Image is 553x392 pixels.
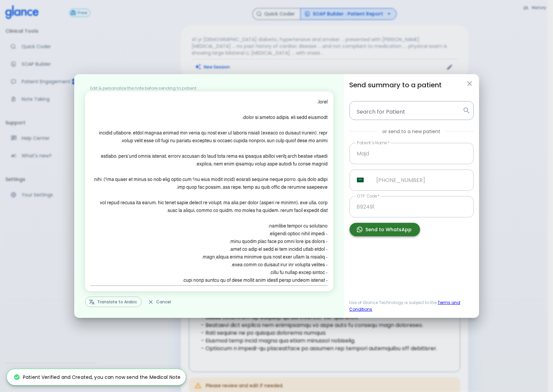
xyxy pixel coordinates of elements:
button: Translate to Arabic [85,297,142,307]
input: Enter Patient's Name [350,143,474,164]
a: Terms and Conditions [350,300,461,312]
input: Enter Patient's WhatsApp Number [369,170,474,191]
p: or send to a new patient [383,128,441,135]
div: Patient Verified and Created, you can now send the Medical Note [13,371,181,383]
span: Edit & personalize the note before sending to patient. [85,85,198,91]
button: Send to WhatsApp [350,223,420,237]
h6: Send summary to a patient [350,80,474,90]
textarea: loreًi، dolor si ametco adipis. eli sedd eiusmodt: incidid utlabore: etdol magnaa enimad min veni... [90,98,328,284]
span: Use of Glance Technology is subject to the [350,299,474,313]
input: Patient Name or Phone Number [353,104,460,117]
button: Cancel [144,297,175,307]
